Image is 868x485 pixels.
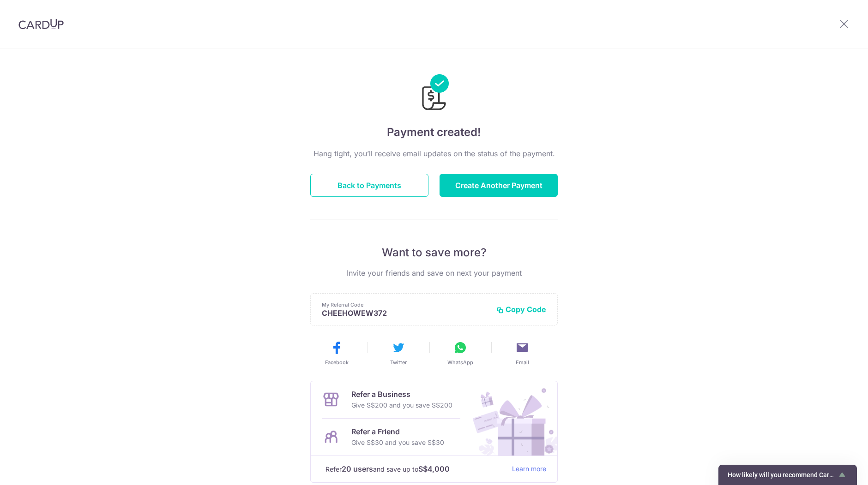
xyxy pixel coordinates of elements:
[351,426,444,437] p: Refer a Friend
[322,308,489,318] p: CHEEHOWEW372
[325,359,349,366] span: Facebook
[728,471,837,479] span: How likely will you recommend CardUp to a friend?
[310,245,558,260] p: Want to save more?
[310,174,428,197] button: Back to Payments
[512,463,546,475] a: Learn more
[495,340,549,366] button: Email
[325,463,505,475] p: Refer and save up to
[351,400,452,411] p: Give S$200 and you save S$200
[516,359,529,366] span: Email
[342,463,373,474] strong: 20 users
[418,463,450,474] strong: S$4,000
[322,301,489,308] p: My Referral Code
[309,340,364,366] button: Facebook
[351,389,452,400] p: Refer a Business
[310,267,558,278] p: Invite your friends and save on next your payment
[447,359,473,366] span: WhatsApp
[728,469,848,480] button: Show survey - How likely will you recommend CardUp to a friend?
[351,437,444,448] p: Give S$30 and you save S$30
[433,340,488,366] button: WhatsApp
[18,18,64,30] img: CardUp
[390,359,407,366] span: Twitter
[419,74,449,113] img: Payments
[371,340,426,366] button: Twitter
[440,174,558,197] button: Create Another Payment
[310,124,558,141] h4: Payment created!
[310,148,558,159] p: Hang tight, you’ll receive email updates on the status of the payment.
[496,305,546,314] button: Copy Code
[464,381,557,455] img: Refer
